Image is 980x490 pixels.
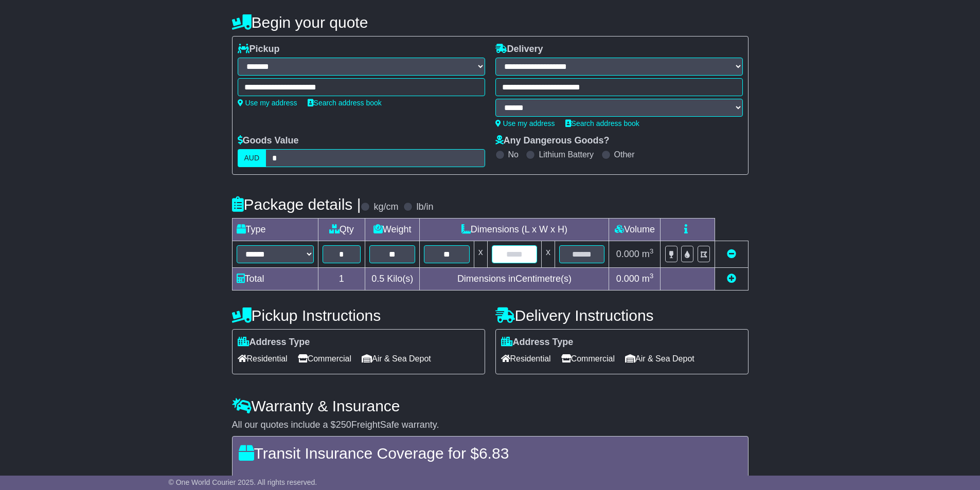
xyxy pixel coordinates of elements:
span: Residential [501,351,551,367]
a: Remove this item [727,249,736,259]
span: m [642,274,654,284]
label: lb/in [416,202,433,213]
label: kg/cm [373,202,398,213]
span: 0.000 [616,274,639,284]
span: Commercial [561,351,615,367]
h4: Begin your quote [232,14,749,31]
a: Add new item [727,274,736,284]
div: All our quotes include a $ FreightSafe warranty. [232,420,749,431]
td: x [542,241,555,268]
a: Search address book [565,119,639,128]
label: AUD [238,149,266,167]
span: 0.000 [616,249,639,259]
h4: Delivery Instructions [495,307,749,324]
td: Dimensions (L x W x H) [420,219,609,241]
span: Commercial [298,351,351,367]
label: Address Type [501,337,574,348]
label: Delivery [495,44,543,55]
span: 0.5 [371,274,384,284]
td: 1 [318,268,365,291]
td: Volume [609,219,661,241]
h4: Package details | [232,196,361,213]
sup: 3 [650,272,654,280]
label: Address Type [238,337,310,348]
label: Goods Value [238,135,299,147]
span: Air & Sea Depot [625,351,694,367]
td: Type [232,219,318,241]
h4: Pickup Instructions [232,307,485,324]
sup: 3 [650,247,654,255]
label: Lithium Battery [539,150,594,159]
span: m [642,249,654,259]
span: Residential [238,351,288,367]
span: Air & Sea Depot [362,351,431,367]
a: Use my address [495,119,555,128]
span: 250 [336,420,351,430]
td: Dimensions in Centimetre(s) [420,268,609,291]
h4: Warranty & Insurance [232,397,749,414]
td: Weight [365,219,420,241]
a: Search address book [308,99,382,107]
label: Any Dangerous Goods? [495,135,610,147]
a: Use my address [238,99,297,107]
td: Kilo(s) [365,268,420,291]
span: © One World Courier 2025. All rights reserved. [169,478,317,486]
label: No [508,150,519,159]
label: Pickup [238,44,280,55]
td: Qty [318,219,365,241]
td: x [474,241,487,268]
span: 6.83 [479,445,509,462]
h4: Transit Insurance Coverage for $ [239,445,742,462]
td: Total [232,268,318,291]
label: Other [614,150,635,159]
